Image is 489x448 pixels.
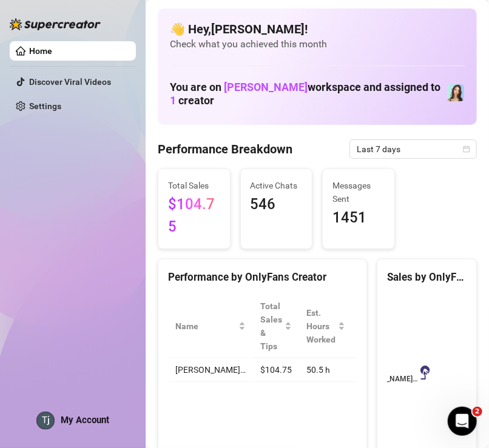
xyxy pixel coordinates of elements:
span: Name [175,319,236,333]
span: Last 7 days [357,140,470,158]
td: 50.5 h [299,358,352,382]
td: $2.07 [352,358,399,382]
div: Sales by OnlyFans Creator [387,269,467,286]
span: [PERSON_NAME] [224,81,308,93]
span: 2 [473,407,482,416]
span: 1 [170,94,176,107]
img: Amelia [447,84,464,101]
span: 546 [251,193,303,216]
span: Messages Sent [332,179,385,206]
span: Total Sales [168,179,220,192]
h4: 👋 Hey, [PERSON_NAME] ! [170,21,465,38]
a: Home [29,46,52,56]
span: $104.75 [168,193,220,239]
a: Discover Viral Videos [29,77,111,87]
td: [PERSON_NAME]… [168,358,253,382]
div: Performance by OnlyFans Creator [168,269,357,286]
img: logo-BBDzfeDw.svg [10,18,101,30]
span: My Account [61,415,109,426]
h4: Performance Breakdown [158,141,292,158]
th: Total Sales & Tips [253,295,299,358]
td: $104.75 [253,358,299,382]
h1: You are on workspace and assigned to creator [170,81,447,107]
span: 1451 [332,207,385,230]
th: Sales / Hour [352,295,399,358]
a: Settings [29,101,61,111]
th: Name [168,295,253,358]
span: Active Chats [251,179,303,192]
span: Total Sales & Tips [260,299,282,353]
iframe: Intercom live chat [448,407,477,436]
div: Est. Hours Worked [306,306,336,346]
img: ACg8ocIB2-_DDlQ1tsDnjf7P2NCSh4di4ioAJ8P-QhmsLtndf0RA-Q=s96-c [37,412,54,429]
span: Check what you achieved this month [170,38,465,51]
text: [PERSON_NAME]… [357,375,417,383]
span: calendar [463,145,470,153]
